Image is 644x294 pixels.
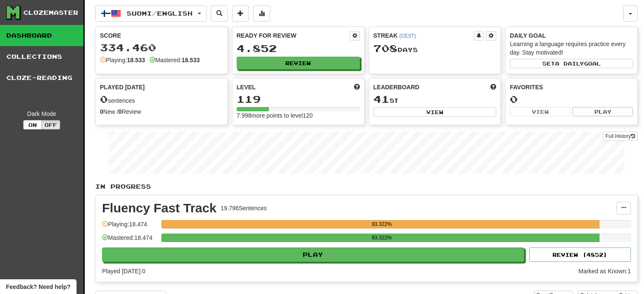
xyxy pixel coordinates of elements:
button: More stats [253,5,270,22]
div: Learning a language requires practice every day. Stay motivated! [510,40,633,57]
div: 93.322% [164,220,600,228]
div: Playing: [100,56,145,64]
button: On [23,120,42,129]
div: Fluency Fast Track [102,202,216,214]
button: View [510,107,570,116]
span: 41 [373,93,390,105]
span: 0 [100,93,108,105]
button: View [373,107,497,117]
div: Score [100,31,223,40]
button: Play [102,247,524,262]
strong: 18.533 [182,57,200,63]
span: Played [DATE] [100,83,145,91]
button: Add sentence to collection [232,5,249,22]
button: Search sentences [211,5,228,22]
div: Day s [373,43,497,54]
span: Leaderboard [373,83,420,91]
button: Suomi/English [95,5,207,22]
div: Mastered: 18.474 [102,234,157,247]
div: Streak [373,31,474,40]
a: Full History [603,132,638,141]
p: In Progress [95,182,638,191]
div: 0 [510,94,633,104]
div: 4.852 [237,43,360,54]
span: Suomi / English [127,10,193,17]
div: Mastered: [149,56,200,64]
button: Seta dailygoal [510,59,633,68]
span: a daily [555,60,584,66]
div: sentences [100,94,223,105]
button: Play [572,107,633,116]
button: Off [41,120,60,129]
div: Marked as Known: 1 [578,267,631,275]
div: Ready for Review [237,31,350,40]
div: New / Review [100,107,223,116]
div: Daily Goal [510,31,633,40]
div: Clozemaster [23,8,78,17]
span: Played [DATE]: 0 [102,268,145,275]
button: Review (4852) [529,247,631,262]
div: 93.322% [164,234,600,242]
button: Review [237,57,360,69]
div: 119 [237,94,360,104]
span: This week in points, UTC [490,83,496,91]
strong: 0 [119,108,122,115]
div: 334.460 [100,42,223,53]
strong: 18.533 [127,57,145,63]
span: Level [237,83,256,91]
strong: 0 [100,108,103,115]
span: 708 [373,42,398,54]
span: Score more points to level up [354,83,360,91]
div: Dark Mode [6,110,77,118]
span: Open feedback widget [6,283,70,291]
div: st [373,94,497,105]
a: (CEST) [399,33,416,39]
div: 19.796 Sentences [221,204,267,212]
div: Favorites [510,83,633,91]
div: Playing: 18.474 [102,220,157,234]
div: 7.998 more points to level 120 [237,111,360,120]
